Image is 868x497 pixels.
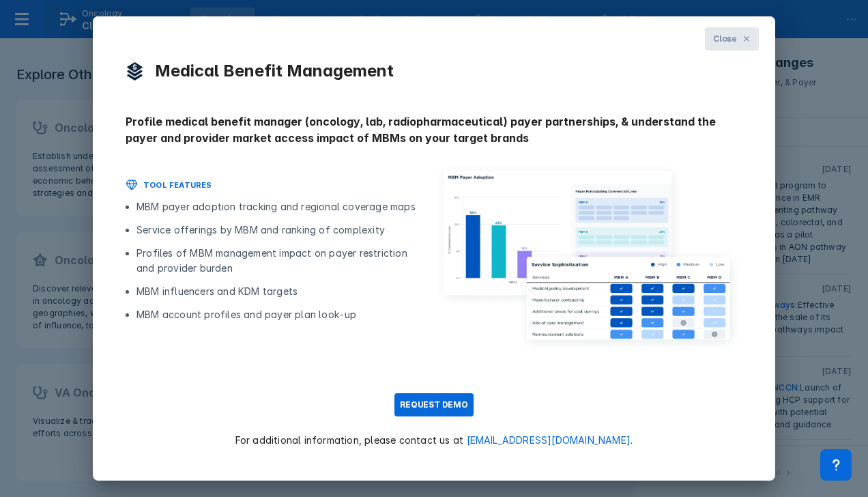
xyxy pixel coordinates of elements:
h2: Medical Benefit Management [155,61,394,81]
li: MBM payer adoption tracking and regional coverage maps [136,199,418,214]
span: Close [713,33,737,45]
p: For additional information, please contact us at . [235,433,633,448]
button: Close [705,27,759,51]
div: Contact Support [820,449,852,481]
li: MBM influencers and KDM targets [136,284,418,299]
a: [EMAIL_ADDRESS][DOMAIN_NAME] [467,434,631,446]
img: image_MBM_2x.png [434,162,742,354]
a: REQUEST DEMO [378,377,490,433]
h2: Profile medical benefit manager (oncology, lab, radiopharmaceutical) payer partnerships, & unders... [126,113,742,146]
li: MBM account profiles and payer plan look-up [136,307,418,322]
h2: TOOL FEATURES [143,179,212,191]
button: REQUEST DEMO [394,393,474,416]
li: Profiles of MBM management impact on payer restriction and provider burden [136,246,418,276]
li: Service offerings by MBM and ranking of complexity [136,223,418,238]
